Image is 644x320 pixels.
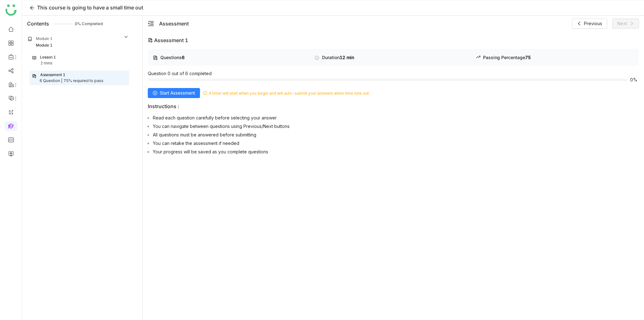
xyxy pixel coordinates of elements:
[525,55,531,60] span: 75
[40,54,56,60] div: Lesson 1
[630,78,639,82] span: 0%
[148,88,200,98] button: Start Assessment
[5,4,17,16] img: logo
[203,88,370,98] span: A timer will start when you begin and will auto-submit your answers when time runs out.
[40,78,62,84] div: 6 Question |
[153,114,639,120] li: Read each question carefully before selecting your answer
[148,20,154,27] button: menu-fold
[153,140,639,146] li: You can retake the assessment if needed
[160,55,182,60] span: Questions
[584,20,602,27] span: Previous
[37,4,143,11] span: This course is going to have a small time out
[32,74,36,78] img: assessment.svg
[572,19,607,29] button: Previous
[148,71,639,83] div: Question 0 out of 6 completed
[314,55,319,60] img: type
[483,55,525,60] span: Passing Percentage
[159,20,189,27] div: Assessment
[182,55,185,60] span: 6
[23,31,133,53] div: Module 1Module 1
[148,103,639,109] p: Instructions :
[322,55,340,60] span: Duration
[64,78,103,84] div: 75% required to pass
[160,90,195,97] span: Start Assessment
[36,36,53,42] div: Module 1
[148,36,639,44] div: Assessment 1
[148,38,153,43] img: type
[153,131,639,137] li: All questions must be answered before submitting
[148,20,154,27] span: menu-fold
[153,148,639,154] li: Your progress will be saved as you complete questions
[75,22,82,26] span: 0% Completed
[153,123,639,129] li: You can navigate between questions using Previous/Next buttons
[40,72,65,78] div: Assessment 1
[153,55,158,60] img: type
[27,20,49,27] div: Contents
[340,55,354,60] span: 12 min
[612,19,639,29] button: Next
[36,42,53,48] div: Module 1
[41,60,53,66] div: 2 mins
[32,56,36,60] img: lesson.svg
